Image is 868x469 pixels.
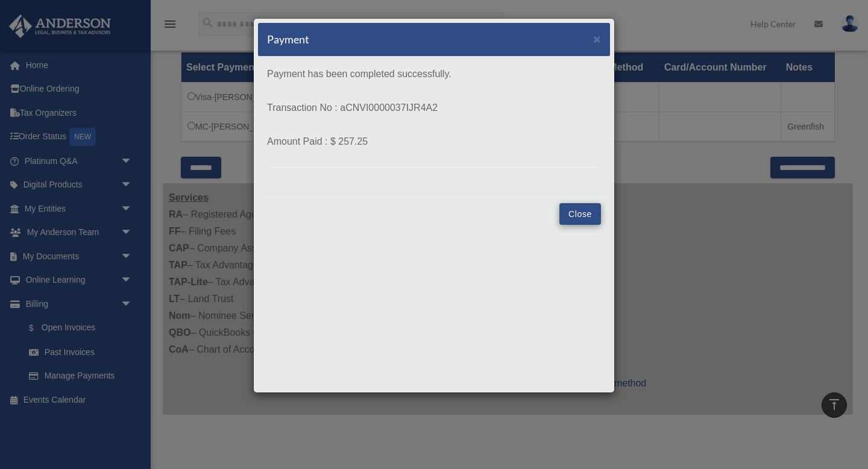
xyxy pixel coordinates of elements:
[593,33,601,45] button: Close
[267,99,601,116] p: Transaction No : aCNVI0000037IJR4A2
[559,203,601,225] button: Close
[267,66,601,83] p: Payment has been completed successfully.
[593,32,601,46] span: ×
[267,133,601,150] p: Amount Paid : $ 257.25
[267,32,309,47] h5: Payment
